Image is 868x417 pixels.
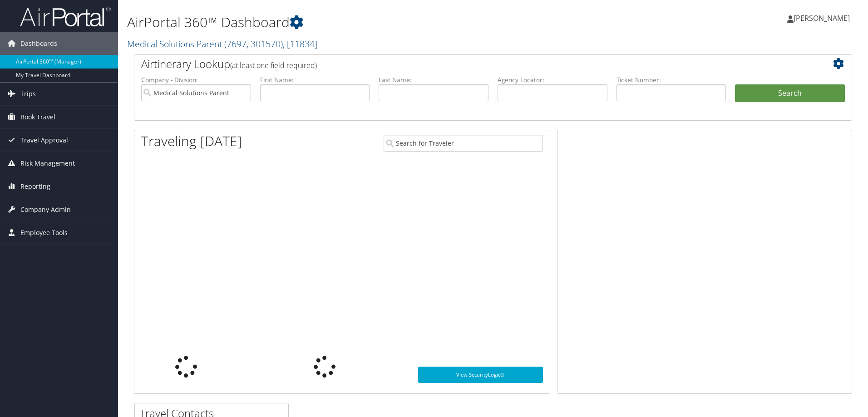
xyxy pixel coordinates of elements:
[20,152,75,175] span: Risk Management
[787,5,859,32] a: [PERSON_NAME]
[384,135,543,152] input: Search for Traveler
[20,198,71,221] span: Company Admin
[418,367,543,383] a: View SecurityLogic®
[794,13,850,23] span: [PERSON_NAME]
[20,221,68,244] span: Employee Tools
[379,75,488,84] label: Last Name:
[127,13,615,32] h1: AirPortal 360™ Dashboard
[616,75,726,84] label: Ticket Number:
[283,38,317,50] span: , [ 11834 ]
[20,83,36,105] span: Trips
[260,75,370,84] label: First Name:
[127,38,317,50] a: Medical Solutions Parent
[230,60,317,70] span: (at least one field required)
[141,132,242,151] h1: Traveling [DATE]
[20,6,111,27] img: airportal-logo.png
[141,75,251,84] label: Company - Division:
[224,38,283,50] span: ( 7697, 301570 )
[20,32,57,55] span: Dashboards
[141,56,785,72] h2: Airtinerary Lookup
[498,75,607,84] label: Agency Locator:
[735,84,845,103] button: Search
[20,175,50,198] span: Reporting
[20,106,55,128] span: Book Travel
[20,129,68,152] span: Travel Approval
